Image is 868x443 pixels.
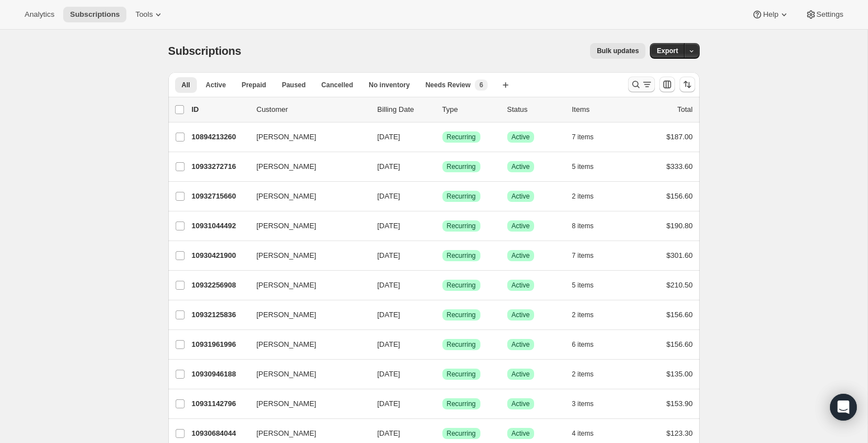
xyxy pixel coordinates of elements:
[250,247,362,265] button: [PERSON_NAME]
[192,277,693,293] div: 10932256908[PERSON_NAME][DATE]SuccessRecurringSuccessActive5 items$210.50
[378,104,433,115] p: Billing Date
[512,281,530,290] span: Active
[250,276,362,294] button: [PERSON_NAME]
[192,369,248,380] p: 10930946188
[378,133,400,141] span: [DATE]
[657,46,678,55] span: Export
[192,220,248,232] p: 10931044492
[447,370,476,379] span: Recurring
[447,162,476,171] span: Recurring
[192,309,248,321] p: 10932125836
[447,251,476,260] span: Recurring
[257,104,369,115] p: Customer
[590,43,645,59] button: Bulk updates
[447,192,476,201] span: Recurring
[667,310,693,319] span: $156.60
[250,425,362,442] button: [PERSON_NAME]
[192,280,248,291] p: 10932256908
[426,81,471,89] span: Needs Review
[250,187,362,205] button: [PERSON_NAME]
[667,370,693,378] span: $135.00
[250,395,362,413] button: [PERSON_NAME]
[667,399,693,408] span: $153.90
[192,307,693,323] div: 10932125836[PERSON_NAME][DATE]SuccessRecurringSuccessActive2 items$156.60
[667,192,693,200] span: $156.60
[572,396,606,412] button: 3 items
[206,81,226,89] span: Active
[667,133,693,141] span: $187.00
[667,281,693,289] span: $210.50
[447,340,476,349] span: Recurring
[18,7,61,22] button: Analytics
[572,399,594,408] span: 3 items
[192,396,693,412] div: 10931142796[PERSON_NAME][DATE]SuccessRecurringSuccessActive3 items$153.90
[192,248,693,263] div: 10930421900[PERSON_NAME][DATE]SuccessRecurringSuccessActive7 items$301.60
[512,192,530,201] span: Active
[257,250,317,261] span: [PERSON_NAME]
[667,340,693,348] span: $156.60
[447,221,476,230] span: Recurring
[572,251,594,260] span: 7 items
[25,10,54,19] span: Analytics
[257,220,317,232] span: [PERSON_NAME]
[572,429,594,438] span: 4 items
[257,369,317,380] span: [PERSON_NAME]
[378,399,400,408] span: [DATE]
[250,217,362,235] button: [PERSON_NAME]
[512,340,530,349] span: Active
[242,81,266,89] span: Prepaid
[572,104,628,115] div: Items
[572,248,606,263] button: 7 items
[572,221,594,230] span: 8 items
[745,7,796,22] button: Help
[677,104,692,115] p: Total
[257,161,317,172] span: [PERSON_NAME]
[257,428,317,439] span: [PERSON_NAME]
[572,366,606,382] button: 2 items
[192,188,693,204] div: 10932715660[PERSON_NAME][DATE]SuccessRecurringSuccessActive2 items$156.60
[447,133,476,142] span: Recurring
[378,370,400,378] span: [DATE]
[512,310,530,319] span: Active
[182,81,190,89] span: All
[572,218,606,234] button: 8 items
[572,133,594,142] span: 7 items
[192,159,693,175] div: 10933272716[PERSON_NAME][DATE]SuccessRecurringSuccessActive5 items$333.60
[192,191,248,202] p: 10932715660
[192,218,693,234] div: 10931044492[PERSON_NAME][DATE]SuccessRecurringSuccessActive8 items$190.80
[572,337,606,352] button: 6 items
[572,370,594,379] span: 2 items
[257,131,317,143] span: [PERSON_NAME]
[192,250,248,261] p: 10930421900
[447,281,476,290] span: Recurring
[447,310,476,319] span: Recurring
[512,251,530,260] span: Active
[378,251,400,260] span: [DATE]
[257,309,317,321] span: [PERSON_NAME]
[507,104,563,115] p: Status
[667,221,693,230] span: $190.80
[192,131,248,143] p: 10894213260
[512,221,530,230] span: Active
[572,281,594,290] span: 5 items
[512,370,530,379] span: Active
[572,188,606,204] button: 2 items
[680,77,695,92] button: Sort the results
[572,277,606,293] button: 5 items
[192,398,248,409] p: 10931142796
[572,159,606,175] button: 5 items
[257,339,317,350] span: [PERSON_NAME]
[369,81,409,89] span: No inventory
[659,77,675,92] button: Customize table column order and visibility
[830,394,857,421] div: Open Intercom Messenger
[192,337,693,352] div: 10931961996[PERSON_NAME][DATE]SuccessRecurringSuccessActive6 items$156.60
[512,162,530,171] span: Active
[442,104,498,115] div: Type
[572,192,594,201] span: 2 items
[192,366,693,382] div: 10930946188[PERSON_NAME][DATE]SuccessRecurringSuccessActive2 items$135.00
[192,426,693,441] div: 10930684044[PERSON_NAME][DATE]SuccessRecurringSuccessActive4 items$123.30
[628,77,655,92] button: Search and filter results
[447,399,476,408] span: Recurring
[378,221,400,230] span: [DATE]
[497,77,515,93] button: Create new view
